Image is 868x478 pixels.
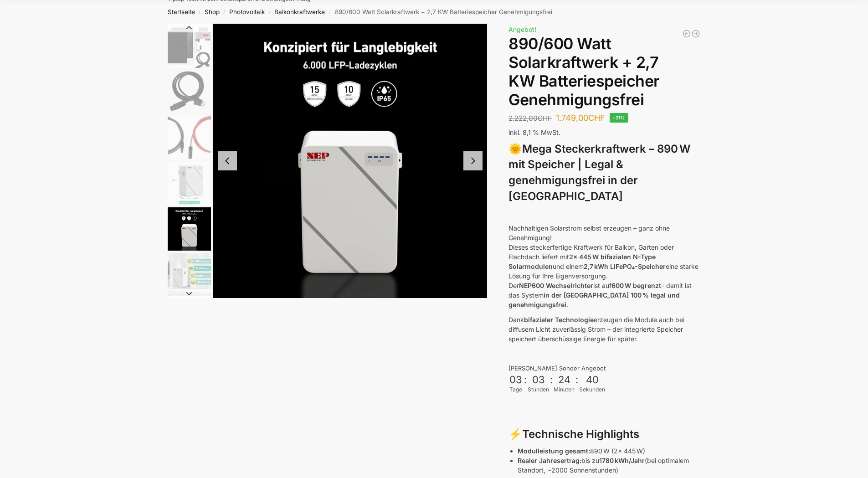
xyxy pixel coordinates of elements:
[205,8,220,15] a: Shop
[554,385,575,394] div: Minuten
[519,282,593,289] strong: NEP600 Wechselrichter
[508,364,700,373] div: [PERSON_NAME] Sonder Angebot
[538,114,552,123] span: CHF
[508,142,690,203] strong: Mega Steckerkraftwerk – 890 W mit Speicher | Legal & genehmigungsfrei in der [GEOGRAPHIC_DATA]
[165,160,211,206] li: 9 / 12
[220,9,229,16] span: /
[165,24,211,69] li: 6 / 12
[588,113,605,123] span: CHF
[213,24,488,298] li: 10 / 12
[522,427,639,441] strong: Technische Highlights
[325,9,334,16] span: /
[524,316,594,324] strong: bifazialer Technologie
[508,35,700,109] h1: 890/600 Watt Solarkraftwerk + 2,7 KW Batteriespeicher Genehmigungsfrei
[556,113,605,123] bdi: 1.749,00
[195,9,205,16] span: /
[611,282,661,289] strong: 600 W begrenzt
[168,162,211,205] img: Nep2,7kwh-speicher
[508,253,656,270] strong: 2x 445 W bifazialen N-Type Solarmodulen
[168,289,211,298] button: Next slide
[518,446,700,456] p: 890 W (2x 445 W)
[168,253,211,296] img: Leise und Wartungsfrei
[463,151,483,170] button: Next slide
[508,114,552,123] bdi: 2.222,00
[165,297,211,343] li: 12 / 12
[168,71,211,114] img: Anschlusskabel-3meter
[518,457,581,464] strong: Realer Jahresertrag:
[529,374,548,385] div: 03
[165,252,211,297] li: 11 / 12
[168,25,211,68] img: Balkonkraftwerk 860
[165,69,211,115] li: 7 / 12
[682,29,691,38] a: Balkonkraftwerk 405/600 Watt erweiterbar
[508,141,700,205] h3: 🌞
[265,9,274,16] span: /
[524,374,527,391] div: :
[508,427,700,442] h3: ⚡
[610,113,628,123] span: -21%
[168,23,211,32] button: Previous slide
[509,374,522,385] div: 03
[168,8,195,15] a: Startseite
[165,115,211,160] li: 8 / 12
[518,447,590,455] strong: Modulleistung gesamt:
[168,207,211,251] img: Langlebig und sicher
[584,262,666,270] strong: 2,7 kWh LiFePO₄-Speicher
[580,374,604,385] div: 40
[218,151,237,170] button: Previous slide
[555,374,574,385] div: 24
[599,457,645,464] strong: 1780 kWh/Jahr
[274,8,325,15] a: Balkonkraftwerke
[168,116,211,159] img: Anschlusskabel
[691,29,700,38] a: Balkonkraftwerk 890 Watt Solarmodulleistung mit 2kW/h Zendure Speicher
[579,385,605,394] div: Sekunden
[213,24,488,298] img: Langlebig und sicher
[508,385,523,394] div: Tage
[518,456,700,475] p: bis zu (bei optimalem Standort, ~2000 Sonnenstunden)
[528,385,549,394] div: Stunden
[229,8,265,15] a: Photovoltaik
[550,374,553,391] div: :
[508,291,680,308] strong: in der [GEOGRAPHIC_DATA] 100 % legal und genehmigungsfrei
[508,315,700,344] p: Dank erzeugen die Module auch bei diffusem Licht zuverlässig Strom – der integrierte Speicher spe...
[165,206,211,252] li: 10 / 12
[508,26,536,33] span: Angebot!
[508,128,560,136] span: inkl. 8,1 % MwSt.
[575,374,578,391] div: :
[508,223,700,309] p: Nachhaltigen Solarstrom selbst erzeugen – ganz ohne Genehmigung! Dieses steckerfertige Kraftwerk ...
